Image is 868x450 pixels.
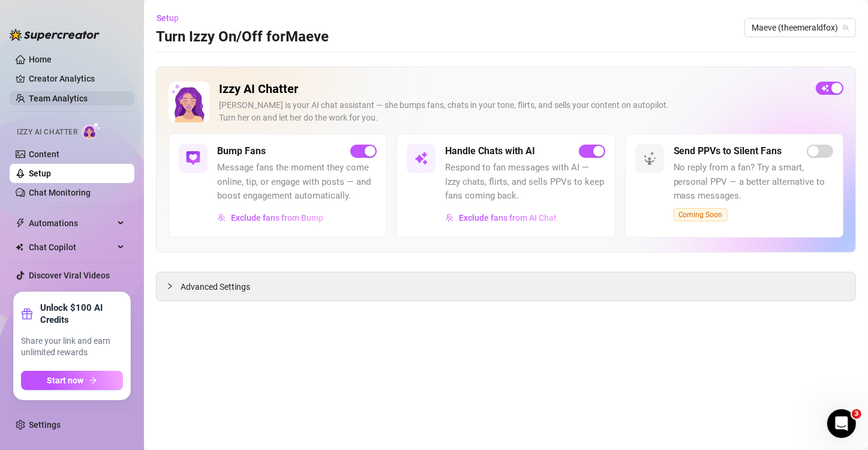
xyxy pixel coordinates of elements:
strong: Unlock $100 AI Credits [40,302,123,326]
h5: Bump Fans [217,144,266,158]
span: arrow-right [89,376,97,385]
div: [PERSON_NAME] is your AI chat assistant — she bumps fans, chats in your tone, flirts, and sells y... [219,99,806,124]
span: Automations [29,214,114,233]
h2: Izzy AI Chatter [219,82,806,97]
span: Coming Soon [674,208,728,221]
span: Message fans the moment they come online, tip, or engage with posts — and boost engagement automa... [217,161,377,203]
a: Team Analytics [29,94,88,103]
img: logo-BBDzfeDw.svg [10,29,100,41]
span: team [842,24,849,31]
span: Exclude fans from AI Chat [459,213,557,223]
span: thunderbolt [16,218,25,228]
img: svg%3e [186,151,200,166]
img: svg%3e [642,151,657,166]
a: Settings [29,420,61,430]
button: Exclude fans from AI Chat [445,208,557,227]
span: Izzy AI Chatter [17,127,77,138]
a: Home [29,55,52,64]
a: Chat Monitoring [29,188,91,197]
img: Izzy AI Chatter [169,82,209,122]
span: Maeve (theemeraldfox) [752,19,849,37]
h5: Send PPVs to Silent Fans [674,144,782,158]
span: Respond to fan messages with AI — Izzy chats, flirts, and sells PPVs to keep fans coming back. [445,161,605,203]
a: Creator Analytics [29,69,125,88]
button: Exclude fans from Bump [217,208,324,227]
span: Start now [47,376,84,385]
button: Start nowarrow-right [21,371,123,390]
h5: Handle Chats with AI [445,144,535,158]
iframe: Intercom live chat [827,409,856,438]
img: svg%3e [446,214,454,222]
img: svg%3e [218,214,226,222]
span: Share your link and earn unlimited rewards [21,335,123,359]
a: Content [29,149,59,159]
span: Setup [157,13,179,23]
span: Chat Copilot [29,238,114,257]
span: No reply from a fan? Try a smart, personal PPV — a better alternative to mass messages. [674,161,833,203]
button: Setup [156,8,188,28]
span: 3 [852,409,861,419]
div: collapsed [166,280,181,293]
span: Exclude fans from Bump [231,213,323,223]
span: Advanced Settings [181,280,250,293]
img: Chat Copilot [16,243,23,251]
span: gift [21,308,33,320]
img: AI Chatter [82,122,101,139]
h3: Turn Izzy On/Off for Maeve [156,28,329,47]
a: Discover Viral Videos [29,271,110,280]
img: svg%3e [414,151,428,166]
span: collapsed [166,283,173,290]
a: Setup [29,169,51,178]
